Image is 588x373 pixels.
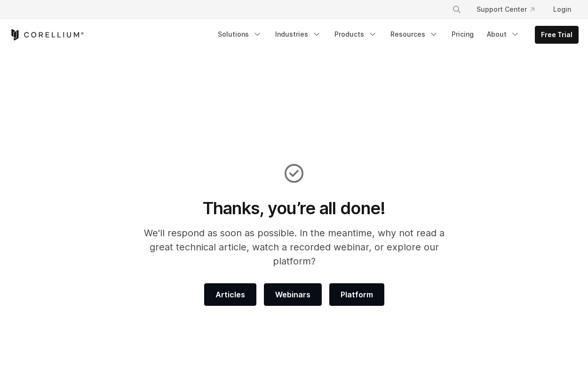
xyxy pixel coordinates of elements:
a: Platform [329,283,384,306]
a: Solutions [212,26,268,43]
a: Industries [270,26,327,43]
button: Search [448,1,465,18]
p: We'll respond as soon as possible. In the meantime, why not read a great technical article, watch... [132,226,456,268]
a: Login [546,1,579,18]
a: Support Center [469,1,542,18]
a: Webinars [264,283,322,306]
a: About [481,26,525,43]
a: Free Trial [535,26,578,43]
span: Webinars [275,289,310,300]
a: Pricing [446,26,479,43]
span: Articles [215,289,245,300]
a: Articles [204,283,256,306]
a: Resources [385,26,444,43]
span: Platform [341,289,373,300]
h1: Thanks, you’re all done! [132,198,456,218]
a: Corellium Home [9,29,84,40]
div: Navigation Menu [441,1,579,18]
div: Navigation Menu [212,26,579,44]
a: Products [329,26,383,43]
